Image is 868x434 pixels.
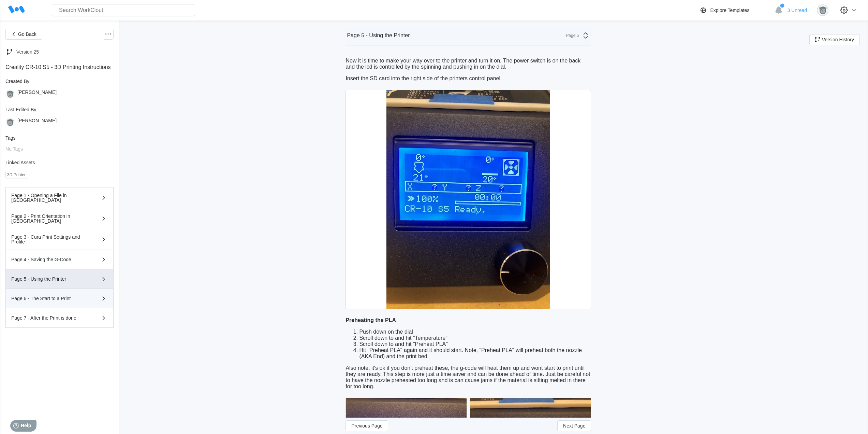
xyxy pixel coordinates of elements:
[5,89,15,99] img: gorilla.png
[11,235,88,244] div: Page 3 - Cura Print Settings and Profile
[5,308,114,328] button: Page 7 - After the Print is done
[5,208,114,229] button: Page 2 - Print Orientation in [GEOGRAPHIC_DATA]
[817,4,828,16] img: gorilla.png
[5,146,114,152] div: No Tags
[11,257,88,262] div: Page 4 - Saving the G-Code
[557,420,591,431] button: Next Page
[347,32,410,39] div: Page 5 - Using the Printer
[11,193,88,202] div: Page 1 - Opening a File in [GEOGRAPHIC_DATA]
[11,277,88,281] div: Page 5 - Using the Printer
[822,37,854,42] span: Version History
[359,341,591,347] li: Scroll down to and hit "Preheat PLA"
[7,172,26,177] div: 3D Printer
[5,29,42,40] button: Go Back
[5,289,114,308] button: Page 6 - The Start to a Print
[18,32,36,37] span: Go Back
[359,335,591,341] li: Scroll down to and hit "Temperature"
[345,420,388,431] button: Previous Page
[5,250,114,269] button: Page 4 - Saving the G-Code
[359,347,591,360] li: Hit "Preheat PLA" again and it should start. Note, "Preheat PLA" will preheat both the nozzle (AK...
[563,423,585,428] span: Next Page
[5,64,114,70] div: Creality CR-10 S5 - 3D Printing Instructions
[5,79,114,84] div: Created By
[809,34,860,45] button: Version History
[52,4,195,16] input: Search WorkClout
[345,75,591,82] p: Insert the SD card into the right side of the printers control panel.
[787,8,807,13] span: 3 Unread
[345,317,396,323] strong: Preheating the PLA
[562,33,579,38] div: Page 5
[5,135,114,141] div: Tags
[11,214,88,223] div: Page 2 - Print Orientation in [GEOGRAPHIC_DATA]
[5,269,114,289] button: Page 5 - Using the Printer
[351,423,382,428] span: Previous Page
[345,365,591,390] p: Also note, it's ok if you don't preheat these, the g-code will heat them up and wont start to pri...
[11,296,88,301] div: Page 6 - The Start to a Print
[345,58,591,70] p: Now it is time to make your way over to the printer and turn it on. The power switch is on the ba...
[11,316,88,320] div: Page 7 - After the Print is done
[5,118,15,127] img: gorilla.png
[699,6,771,14] a: Explore Templates
[17,118,57,127] div: [PERSON_NAME]
[5,229,114,250] button: Page 3 - Cura Print Settings and Profile
[5,160,114,165] div: Linked Assets
[17,89,57,99] div: [PERSON_NAME]
[5,187,114,208] button: Page 1 - Opening a File in [GEOGRAPHIC_DATA]
[5,107,114,112] div: Last Edited By
[710,8,749,13] div: Explore Templates
[16,49,39,55] div: Version 25
[359,329,591,335] li: Push down on the dial
[386,90,550,309] img: 1.jpg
